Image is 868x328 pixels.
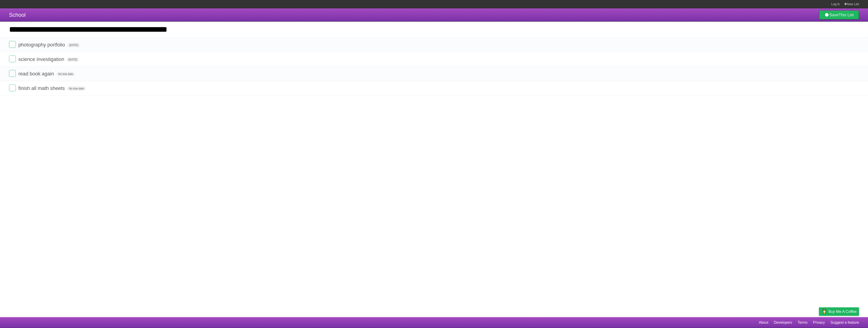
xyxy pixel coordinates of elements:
img: Buy me a coffee [821,308,827,315]
span: science investigation [18,56,65,62]
a: SaveThis List [819,10,859,19]
span: [DATE] [68,43,80,47]
a: Buy me a coffee [819,307,859,316]
a: Developers [774,318,792,327]
label: Done [9,84,16,91]
span: finish all math sheets [18,85,66,91]
span: [DATE] [67,58,79,62]
span: read book again [18,71,55,77]
b: This List [839,13,854,17]
span: photography portfolio [18,42,66,48]
span: No due date [57,72,75,76]
span: Buy me a coffee [828,308,857,316]
span: School [9,12,26,18]
label: Done [9,70,16,77]
label: Done [9,41,16,48]
a: Suggest a feature [830,318,859,327]
span: No due date [67,87,86,91]
label: Done [9,55,16,62]
a: Terms [798,318,808,327]
a: Privacy [813,318,825,327]
a: About [759,318,768,327]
